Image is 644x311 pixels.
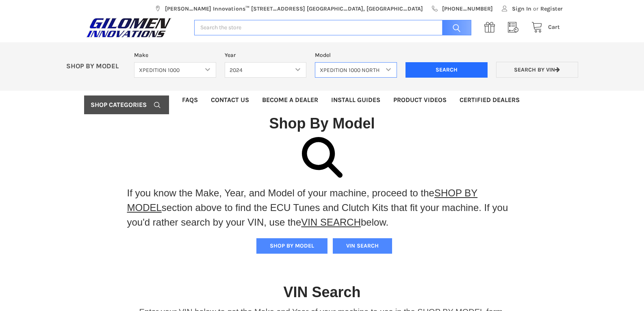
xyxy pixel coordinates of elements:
input: Search [438,20,471,36]
span: Sign In [512,4,531,13]
h1: VIN Search [283,283,360,301]
a: VIN SEARCH [301,217,361,228]
button: VIN SEARCH [333,238,392,254]
input: Search [405,62,488,78]
a: SHOP BY MODEL [127,187,478,213]
span: Cart [548,24,560,30]
label: Model [315,51,397,59]
span: [PHONE_NUMBER] [442,4,493,13]
a: Cart [527,22,560,33]
img: GILOMEN INNOVATIONS [84,17,173,38]
label: Year [225,51,307,59]
a: Search by VIN [496,62,578,78]
a: Shop Categories [84,96,169,114]
button: SHOP BY MODEL [256,238,327,254]
a: Product Videos [387,91,453,109]
h1: Shop By Model [84,114,559,133]
label: Make [134,51,216,59]
a: FAQs [176,91,204,109]
a: Contact Us [204,91,256,109]
p: If you know the Make, Year, and Model of your machine, proceed to the section above to find the E... [127,186,517,230]
p: SHOP BY MODEL [62,62,130,71]
input: Search the store [194,20,471,36]
span: [PERSON_NAME] Innovations™ [STREET_ADDRESS] [GEOGRAPHIC_DATA], [GEOGRAPHIC_DATA] [165,4,423,13]
a: Certified Dealers [453,91,526,109]
a: Install Guides [325,91,387,109]
a: Become a Dealer [256,91,325,109]
a: GILOMEN INNOVATIONS [84,17,186,38]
